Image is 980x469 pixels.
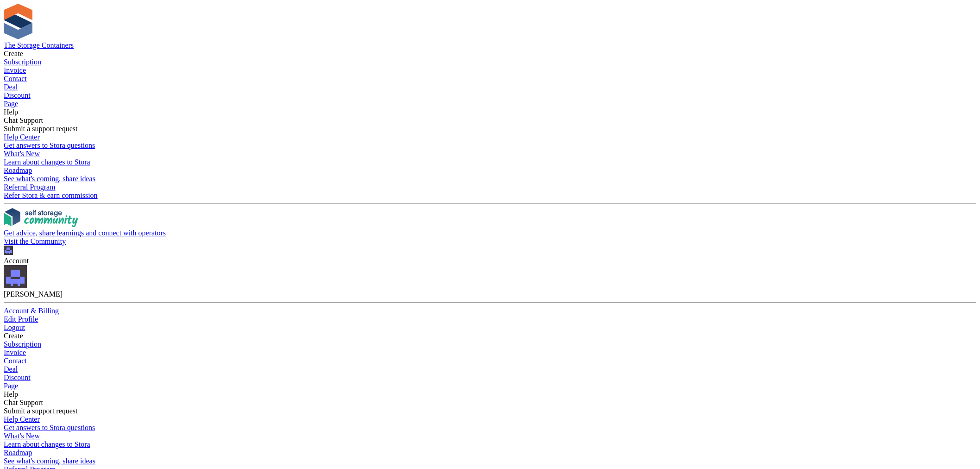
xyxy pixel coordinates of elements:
div: Submit a support request [4,125,976,133]
span: Account [4,257,29,265]
div: Learn about changes to Stora [4,158,976,166]
span: Help [4,390,18,398]
a: Discount [4,374,976,382]
a: Subscription [4,340,976,349]
a: Page [4,100,976,108]
a: Deal [4,365,976,374]
a: The Storage Containers [4,41,74,49]
div: Get advice, share learnings and connect with operators [4,229,976,237]
a: What's New Learn about changes to Stora [4,150,976,166]
div: Get answers to Stora questions [4,424,976,432]
a: Contact [4,357,976,365]
a: Subscription [4,58,976,66]
img: stora-icon-8386f47178a22dfd0bd8f6a31ec36ba5ce8667c1dd55bd0f319d3a0aa187defe.svg [4,4,32,39]
a: Invoice [4,349,976,357]
a: Discount [4,91,976,100]
a: Deal [4,83,976,91]
img: Dan Excell [4,265,27,288]
a: Get advice, share learnings and connect with operators Visit the Community [4,208,976,246]
div: Refer Stora & earn commission [4,191,976,200]
a: Page [4,382,976,390]
span: Referral Program [4,183,56,191]
span: Help Center [4,133,40,141]
span: Create [4,332,23,340]
span: Create [4,50,23,57]
a: Logout [4,323,976,332]
div: Learn about changes to Stora [4,440,976,449]
a: Roadmap See what's coming, share ideas [4,449,976,465]
div: Submit a support request [4,407,976,415]
a: Contact [4,75,976,83]
span: Roadmap [4,449,32,456]
a: Help Center Get answers to Stora questions [4,133,976,150]
a: What's New Learn about changes to Stora [4,432,976,449]
a: Roadmap See what's coming, share ideas [4,166,976,183]
span: What's New [4,432,40,440]
span: Help Center [4,415,40,423]
span: Visit the Community [4,237,66,245]
a: Account & Billing [4,307,976,315]
div: See what's coming, share ideas [4,457,976,465]
span: Chat Support [4,399,43,406]
img: community-logo-e120dcb29bea30313fccf008a00513ea5fe9ad107b9d62852cae38739ed8438e.svg [4,208,78,227]
a: Edit Profile [4,315,976,323]
a: Invoice [4,66,976,75]
div: [PERSON_NAME] [4,290,976,298]
a: Help Center Get answers to Stora questions [4,415,976,432]
span: What's New [4,150,40,158]
a: Referral Program Refer Stora & earn commission [4,183,976,200]
div: See what's coming, share ideas [4,175,976,183]
span: Help [4,108,18,116]
span: Roadmap [4,166,32,174]
span: Chat Support [4,116,43,124]
div: Get answers to Stora questions [4,141,976,150]
img: Dan Excell [4,246,13,255]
